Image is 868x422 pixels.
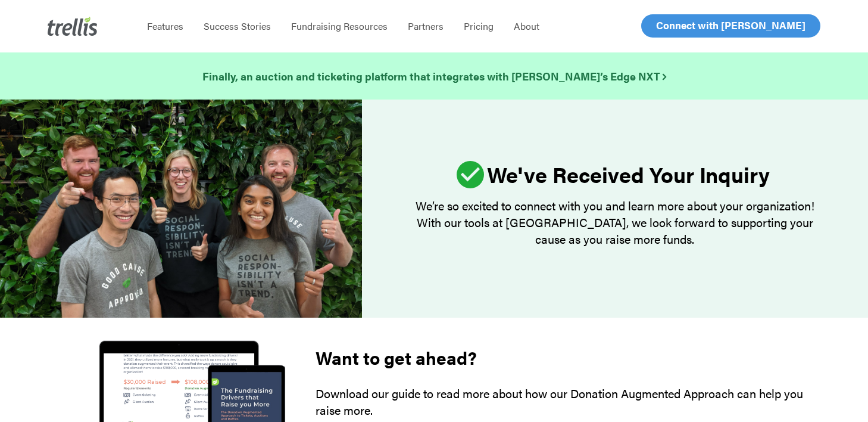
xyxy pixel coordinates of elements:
a: Connect with [PERSON_NAME] [641,14,820,38]
span: Partners [408,19,444,33]
a: Partners [398,20,454,32]
img: ic_check_circle_46.svg [457,161,484,188]
a: Features [137,20,193,32]
p: Download our guide to read more about how our Donation Augmented Approach can help you raise more. [316,385,804,418]
strong: Finally, an auction and ticketing platform that integrates with [PERSON_NAME]’s Edge NXT [202,69,666,83]
span: Features [147,19,183,33]
span: Success Stories [204,19,271,33]
span: Pricing [464,19,494,33]
a: About [504,20,549,32]
p: We’re so excited to connect with you and learn more about your organization! With our tools at [G... [405,197,825,247]
strong: We've Received Your Inquiry [487,159,770,190]
span: Connect with [PERSON_NAME] [656,18,805,32]
a: Finally, an auction and ticketing platform that integrates with [PERSON_NAME]’s Edge NXT [202,68,666,85]
span: About [514,19,539,33]
a: Success Stories [193,20,281,32]
span: Fundraising Resources [291,19,388,33]
a: Pricing [454,20,504,32]
strong: Want to get ahead? [316,345,477,370]
img: Trellis [48,17,98,36]
a: Fundraising Resources [281,20,398,32]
